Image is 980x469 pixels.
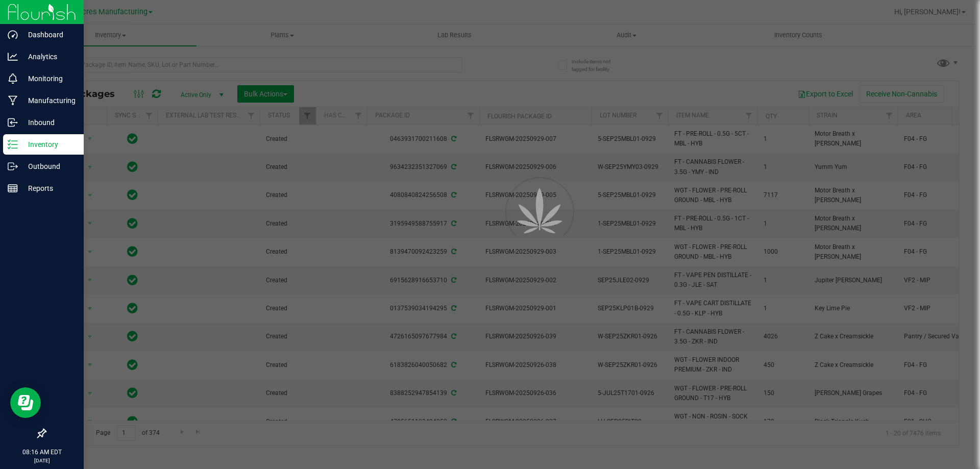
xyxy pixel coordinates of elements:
[8,139,18,150] inline-svg: Inventory
[18,160,79,172] p: Outbound
[8,117,18,128] inline-svg: Inbound
[8,161,18,171] inline-svg: Outbound
[18,51,79,63] p: Analytics
[10,387,41,418] iframe: Resource center
[8,183,18,193] inline-svg: Reports
[18,94,79,107] p: Manufacturing
[5,448,79,457] p: 08:16 AM EDT
[8,52,18,62] inline-svg: Analytics
[18,116,79,129] p: Inbound
[8,30,18,40] inline-svg: Dashboard
[8,73,18,84] inline-svg: Monitoring
[18,138,79,151] p: Inventory
[18,182,79,194] p: Reports
[5,457,79,464] p: [DATE]
[18,29,79,41] p: Dashboard
[8,95,18,106] inline-svg: Manufacturing
[18,72,79,85] p: Monitoring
